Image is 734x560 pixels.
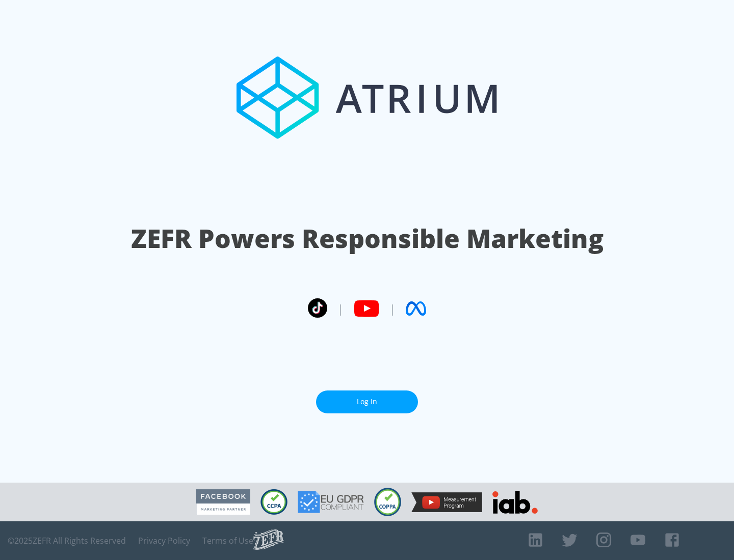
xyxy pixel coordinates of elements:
a: Terms of Use [202,536,253,546]
span: | [337,301,344,316]
span: © 2025 ZEFR All Rights Reserved [8,536,126,546]
span: | [389,301,396,316]
img: Facebook Marketing Partner [196,489,250,515]
img: COPPA Compliant [374,488,401,516]
img: CCPA Compliant [260,489,287,515]
h1: ZEFR Powers Responsible Marketing [131,221,604,256]
a: Log In [316,390,418,413]
a: Privacy Policy [138,536,190,546]
img: YouTube Measurement Program [411,492,482,512]
img: IAB [492,491,538,514]
img: GDPR Compliant [298,491,364,513]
